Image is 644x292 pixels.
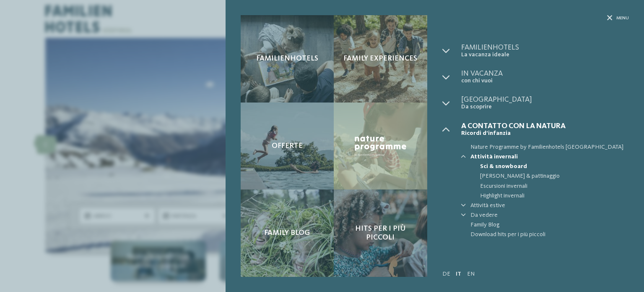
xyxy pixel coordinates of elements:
a: Da vedere [470,210,629,220]
span: Download hits per i più piccoli [470,230,629,239]
a: Hotel sulle piste da sci per bambini: divertimento senza confini Family Blog [241,189,334,277]
span: Nature Programme by Familienhotels [GEOGRAPHIC_DATA] [470,142,629,152]
span: Hits per i più piccoli [341,224,420,242]
a: [GEOGRAPHIC_DATA] Da scoprire [461,96,629,110]
a: Hotel sulle piste da sci per bambini: divertimento senza confini Familienhotels [241,15,334,103]
a: EN [467,271,475,277]
a: [PERSON_NAME] & pattinaggio [480,171,629,181]
a: Nature Programme by Familienhotels [GEOGRAPHIC_DATA] [461,142,629,152]
a: Hotel sulle piste da sci per bambini: divertimento senza confini Family experiences [334,15,427,103]
a: Attività invernali [470,152,629,162]
span: Familienhotels [256,54,318,63]
a: Hotel sulle piste da sci per bambini: divertimento senza confini Offerte [241,103,334,190]
a: A contatto con la natura Ricordi d’infanzia [461,122,629,137]
a: Sci & snowboard [480,162,629,171]
img: Nature Programme [353,134,408,159]
a: Family Blog [461,220,629,230]
a: In vacanza con chi vuoi [461,70,629,84]
span: Family Blog [264,229,310,238]
span: Menu [616,15,629,21]
a: Hotel sulle piste da sci per bambini: divertimento senza confini Nature Programme [334,103,427,190]
span: Offerte [272,142,303,151]
span: Da scoprire [461,103,629,110]
span: Family experiences [343,54,417,63]
a: Hotel sulle piste da sci per bambini: divertimento senza confini Hits per i più piccoli [334,189,427,277]
span: con chi vuoi [461,77,629,84]
span: La vacanza ideale [461,51,629,58]
a: IT [456,271,461,277]
span: Family Blog [470,220,629,230]
a: Highlight invernali [480,191,629,201]
a: DE [442,271,450,277]
span: A contatto con la natura [461,122,629,130]
a: Escursioni invernali [480,182,629,191]
a: Download hits per i più piccoli [461,230,629,239]
a: Attività estive [470,201,629,210]
span: In vacanza [461,70,629,77]
span: Familienhotels [461,44,629,51]
a: Familienhotels La vacanza ideale [461,44,629,58]
span: [GEOGRAPHIC_DATA] [461,96,629,103]
span: Ricordi d’infanzia [461,130,629,137]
